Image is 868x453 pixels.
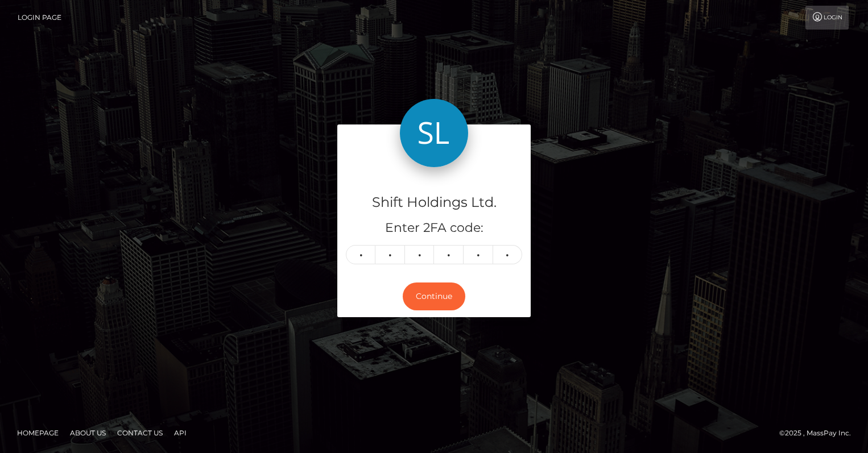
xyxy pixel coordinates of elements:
div: © 2025 , MassPay Inc. [779,427,859,439]
img: Shift Holdings Ltd. [400,99,468,167]
a: API [170,424,191,442]
a: Contact Us [113,424,167,442]
button: Continue [403,282,465,310]
a: Homepage [13,424,63,442]
h5: Enter 2FA code: [346,219,522,237]
a: About Us [65,424,110,442]
a: Login [805,6,849,30]
h4: Shift Holdings Ltd. [346,193,522,213]
a: Login Page [18,6,61,30]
